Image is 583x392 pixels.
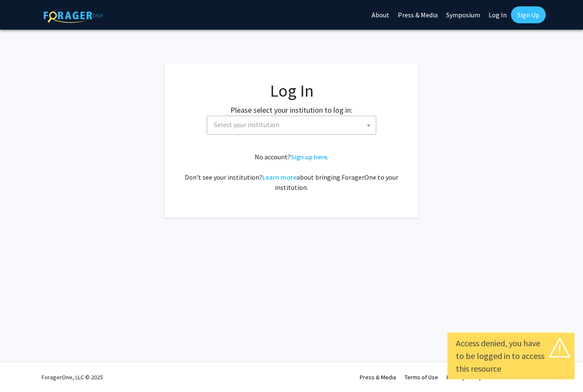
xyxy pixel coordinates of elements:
[405,373,438,381] a: Terms of Use
[211,116,376,133] span: Select your institution
[44,8,103,23] img: ForagerOne Logo
[447,373,482,381] a: Privacy Policy
[360,373,396,381] a: Press & Media
[42,362,103,392] div: ForagerOne, LLC © 2025
[230,104,353,116] label: Please select your institution to log in:
[456,337,566,375] div: Access denied, you have to be logged in to access this resource
[214,120,279,129] span: Select your institution
[207,116,376,135] span: Select your institution
[291,153,327,161] a: Sign up here
[262,173,297,181] a: Learn more about bringing ForagerOne to your institution
[511,6,546,23] a: Sign Up
[181,152,402,192] div: No account? . Don't see your institution? about bringing ForagerOne to your institution.
[181,81,402,101] h1: Log In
